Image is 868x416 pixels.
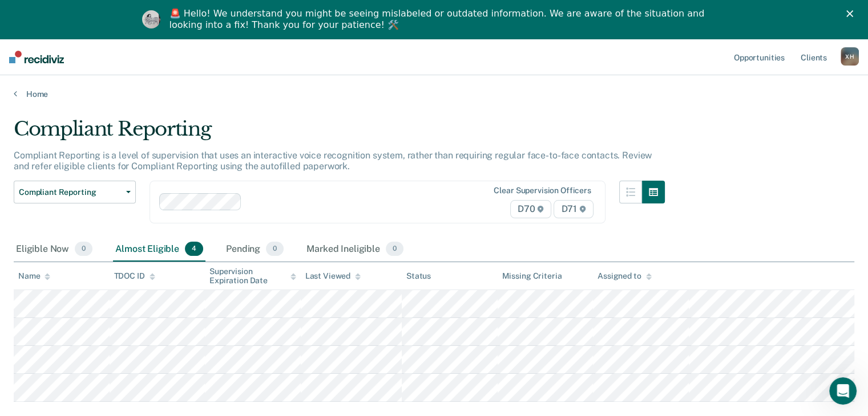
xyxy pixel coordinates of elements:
[502,271,562,281] div: Missing Criteria
[510,200,551,218] span: D70
[209,267,296,286] div: Supervision Expiration Date
[9,51,64,63] img: Recidiviz
[386,242,403,256] span: 0
[732,39,787,75] a: Opportunities
[14,150,652,172] p: Compliant Reporting is a level of supervision that uses an interactive voice recognition system, ...
[305,271,361,281] div: Last Viewed
[266,242,284,256] span: 0
[169,8,708,31] div: 🚨 Hello! We understand you might be seeing mislabeled or outdated information. We are aware of th...
[14,117,665,150] div: Compliant Reporting
[841,47,859,66] div: X H
[14,89,854,99] a: Home
[185,242,203,256] span: 4
[113,237,205,262] div: Almost Eligible4
[798,39,829,75] a: Clients
[142,10,160,28] img: Profile image for Kim
[114,271,155,281] div: TDOC ID
[841,47,859,66] button: XH
[304,237,406,262] div: Marked Ineligible0
[406,271,431,281] div: Status
[829,377,857,405] iframe: Intercom live chat
[224,237,286,262] div: Pending0
[554,200,593,218] span: D71
[18,271,50,281] div: Name
[75,242,92,256] span: 0
[494,186,591,195] div: Clear supervision officers
[846,10,858,17] div: Close
[19,187,122,197] span: Compliant Reporting
[14,181,136,203] button: Compliant Reporting
[14,237,95,262] div: Eligible Now0
[597,271,651,281] div: Assigned to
